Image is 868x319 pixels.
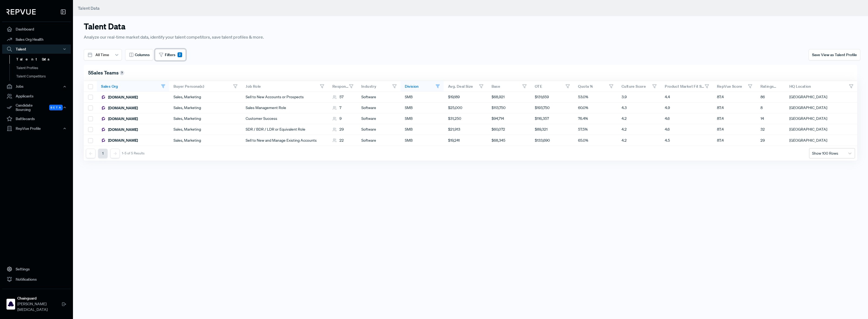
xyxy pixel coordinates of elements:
span: Culture Score [622,84,646,89]
span: $116,357 [535,116,549,121]
span: $19,189 [448,94,460,100]
span: $60,072 [492,127,505,132]
span: $68,345 [492,138,505,143]
button: Save View as Talent Profile [809,49,860,60]
span: $94,714 [492,116,504,121]
div: [DOMAIN_NAME] [101,116,138,121]
a: ChainguardChainguard[PERSON_NAME][MEDICAL_DATA] [2,289,71,315]
div: 87.4 [713,135,756,146]
span: Sales Org [101,84,118,89]
div: SMB [400,135,444,146]
div: 22 [332,138,344,143]
div: SMB [400,92,444,103]
div: Software [357,113,400,124]
div: 4.2 [617,113,660,124]
span: RepVue Score [717,84,742,89]
div: 87.4 [713,113,756,124]
div: [DOMAIN_NAME] [101,105,138,111]
div: SMB [400,124,444,135]
div: 53.0% [574,92,617,103]
div: 87.4 [713,92,756,103]
p: Analyze our real-time market data, identify your talent competitors, save talent profiles & more. [84,33,662,40]
button: Talent [2,45,71,54]
div: [DOMAIN_NAME] [101,138,138,143]
div: [DOMAIN_NAME] [101,94,138,100]
span: Filters [165,52,175,58]
div: Sales Management Role [241,103,328,113]
div: [GEOGRAPHIC_DATA] [785,135,857,146]
div: [GEOGRAPHIC_DATA] [785,103,857,113]
nav: pagination [86,149,145,158]
div: Software [357,135,400,146]
div: Customer Success [241,113,328,124]
a: Sales Org Health [2,34,71,45]
img: Gong.io [101,95,106,100]
div: 57 [332,94,343,100]
button: Next [110,149,120,158]
div: Software [357,124,400,135]
div: [GEOGRAPHIC_DATA] [785,113,857,124]
span: Talent Data [78,5,100,11]
span: $113,750 [492,105,506,111]
div: 76.4% [574,113,617,124]
span: $131,659 [535,94,549,100]
div: Toggle SortBy [713,81,756,92]
div: Software [357,92,400,103]
div: 4.9 [660,103,713,113]
div: Sales, Marketing [169,124,241,135]
img: Gong.io [101,127,106,132]
div: 4.5 [660,135,713,146]
h3: Talent Data [84,22,662,31]
div: Toggle SortBy [444,81,487,92]
div: [DOMAIN_NAME] [101,127,138,132]
span: $193,750 [535,105,550,111]
div: 29 [332,127,344,132]
div: Sales, Marketing [169,135,241,146]
a: Talent Competitors [9,72,78,81]
div: 7 [332,105,341,111]
span: [PERSON_NAME][MEDICAL_DATA] [17,301,62,313]
a: Applicants [2,91,71,101]
div: SMB [400,103,444,113]
strong: Chainguard [17,296,62,301]
div: Toggle SortBy [487,81,530,92]
img: Gong.io [101,138,106,143]
div: Toggle SortBy [357,81,400,92]
div: Sales, Marketing [169,113,241,124]
span: OTE [535,84,542,89]
div: 14 [756,113,785,124]
div: RepVue Profile [2,124,71,133]
div: 4.3 [617,103,660,113]
div: [GEOGRAPHIC_DATA] [785,124,857,135]
span: Job Role [246,84,261,89]
img: RepVue [6,9,36,15]
div: 4.6 [660,124,713,135]
div: Toggle SortBy [400,81,444,92]
span: $89,321 [535,127,547,132]
button: Filters2 [155,49,186,60]
a: Settings [2,264,71,274]
div: 8 [756,103,785,113]
div: Sales, Marketing [169,103,241,113]
div: Software [357,103,400,113]
div: 60.0% [574,103,617,113]
div: Toggle SortBy [97,81,169,92]
div: 4.4 [660,92,713,103]
span: $19,241 [448,138,460,143]
span: Avg. Deal Size [448,84,473,89]
div: 86 [756,92,785,103]
div: 3.9 [617,92,660,103]
div: Toggle SortBy [328,81,357,92]
div: 4.6 [660,113,713,124]
div: 1-5 of 5 Results [122,151,145,155]
a: Talent Data [9,55,78,64]
div: 87.4 [713,124,756,135]
span: Buyer Persona(s) [173,84,204,89]
div: Toggle SortBy [241,81,328,92]
div: Toggle SortBy [530,81,574,92]
img: Gong.io [101,106,106,110]
span: Division [405,84,419,89]
div: 4.2 [617,135,660,146]
div: 87.4 [713,103,756,113]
